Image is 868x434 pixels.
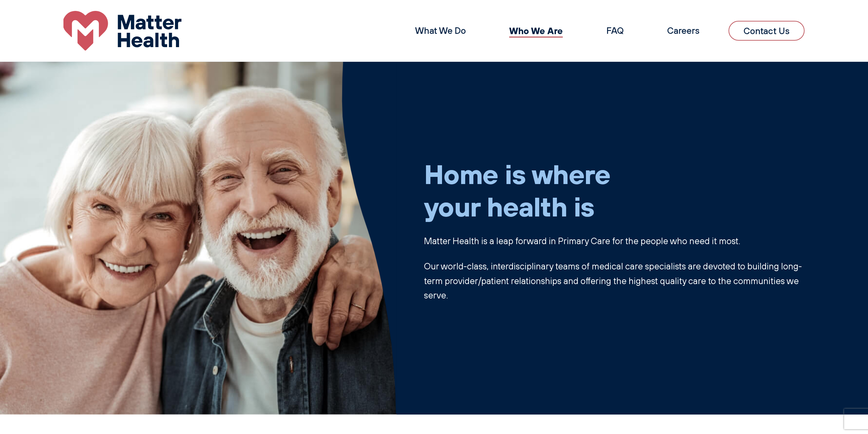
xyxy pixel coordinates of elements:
a: Who We Are [509,25,563,37]
h1: Home is where your health is [424,157,821,223]
a: Careers [667,25,700,36]
p: Our world-class, interdisciplinary teams of medical care specialists are devoted to building long... [424,259,821,302]
a: Contact Us [729,21,805,41]
a: What We Do [415,25,466,36]
a: FAQ [606,25,624,36]
p: Matter Health is a leap forward in Primary Care for the people who need it most. [424,234,821,248]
